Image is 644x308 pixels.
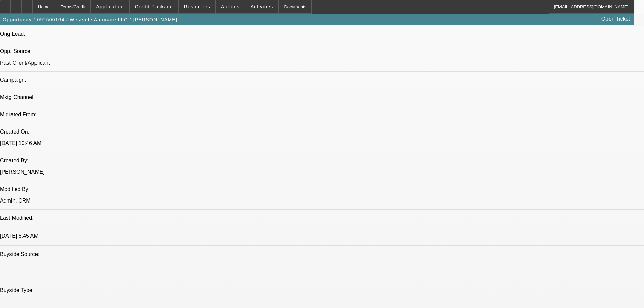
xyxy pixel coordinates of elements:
[130,0,178,13] button: Credit Package
[3,17,177,22] span: Opportunity / 092500164 / Westville Autocare LLC / [PERSON_NAME]
[179,0,215,13] button: Resources
[251,4,273,9] span: Activities
[91,0,129,13] button: Application
[216,0,245,13] button: Actions
[245,0,279,13] button: Activities
[96,4,124,9] span: Application
[184,4,210,9] span: Resources
[599,13,633,25] a: Open Ticket
[135,4,173,9] span: Credit Package
[221,4,240,9] span: Actions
